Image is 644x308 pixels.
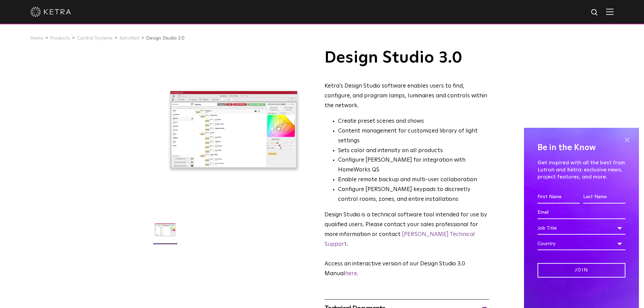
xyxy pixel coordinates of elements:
div: Country [538,237,625,250]
div: Job Title [538,222,625,235]
a: Control Systems [77,36,113,41]
div: Ketra’s Design Studio software enables users to find, configure, and program lamps, luminaires an... [325,81,489,111]
input: Email [538,206,625,219]
li: Create preset scenes and shows [338,117,489,126]
a: Products [50,36,70,41]
img: DS-2.0 [152,217,178,248]
a: KetraNet [119,36,139,41]
input: Last Name [583,191,625,204]
a: Design Studio 3.0 [146,36,185,41]
a: here [345,271,357,277]
h1: Design Studio 3.0 [325,49,489,66]
li: Configure [PERSON_NAME] keypads to discreetly control rooms, zones, and entire installations [338,185,489,205]
p: Access an interactive version of our Design Studio 3.0 Manual . [325,259,489,279]
li: Configure [PERSON_NAME] for integration with HomeWorks QS [338,156,489,175]
input: First Name [538,191,580,204]
input: Join [538,263,625,278]
a: Home [30,36,43,41]
li: Content management for customized library of light settings [338,126,489,146]
img: ketra-logo-2019-white [30,7,71,17]
p: Design Studio is a technical software tool intended for use by qualified users. Please contact yo... [325,210,489,250]
a: [PERSON_NAME] Technical Support [325,232,475,247]
img: search icon [591,8,599,17]
h4: Be in the Know [538,141,625,154]
p: Get inspired with all the best from Lutron and Ketra: exclusive news, project features, and more. [538,159,625,180]
li: Enable remote backup and multi-user collaboration [338,175,489,185]
li: Sets color and intensity on all products [338,146,489,156]
img: Hamburger%20Nav.svg [606,8,614,15]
